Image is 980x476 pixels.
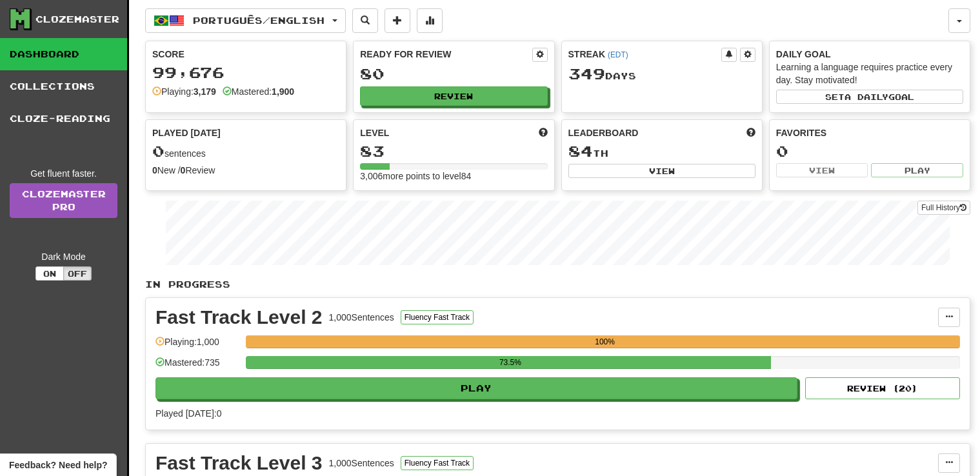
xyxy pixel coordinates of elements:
[417,8,443,33] button: More stats
[776,126,963,139] div: Favorites
[329,457,394,470] div: 1,000 Sentences
[352,8,378,33] button: Search sentences
[845,92,888,101] span: a daily
[152,126,221,139] span: Played [DATE]
[776,61,963,86] div: Learning a language requires practice every day. Stay motivated!
[272,86,294,97] strong: 1,900
[568,143,755,160] div: th
[568,64,605,83] span: 349
[401,456,474,470] button: Fluency Fast Track
[776,143,963,159] div: 0
[223,85,294,98] div: Mastered:
[568,164,755,178] button: View
[360,66,547,82] div: 80
[152,142,165,160] span: 0
[10,250,117,263] div: Dark Mode
[776,90,963,104] button: Seta dailygoal
[360,48,532,61] div: Ready for Review
[152,143,339,160] div: sentences
[193,15,325,26] span: Português / English
[360,126,389,139] span: Level
[63,266,92,281] button: Off
[145,278,970,291] p: In Progress
[155,453,323,473] div: Fast Track Level 3
[776,163,868,177] button: View
[155,377,797,399] button: Play
[145,8,346,33] button: Português/English
[568,126,639,139] span: Leaderboard
[35,266,64,281] button: On
[155,408,221,419] span: Played [DATE]: 0
[152,64,339,81] div: 99,676
[776,48,963,61] div: Daily Goal
[746,126,755,139] span: This week in points, UTC
[155,356,239,377] div: Mastered: 735
[329,311,394,324] div: 1,000 Sentences
[10,167,117,180] div: Get fluent faster.
[155,335,239,357] div: Playing: 1,000
[360,86,547,106] button: Review
[181,165,186,175] strong: 0
[568,66,755,83] div: Day s
[152,48,339,61] div: Score
[360,143,547,159] div: 83
[194,86,216,97] strong: 3,179
[155,308,323,327] div: Fast Track Level 2
[250,356,770,369] div: 73.5%
[35,13,119,26] div: Clozemaster
[401,310,474,324] button: Fluency Fast Track
[9,459,107,471] span: Open feedback widget
[152,85,216,98] div: Playing:
[385,8,410,33] button: Add sentence to collection
[917,201,970,215] button: Full History
[608,50,628,59] a: (EDT)
[250,335,960,348] div: 100%
[539,126,548,139] span: Score more points to level up
[568,142,593,160] span: 84
[10,183,117,218] a: ClozemasterPro
[152,164,339,177] div: New / Review
[152,165,157,175] strong: 0
[568,48,721,61] div: Streak
[360,170,547,183] div: 3,006 more points to level 84
[871,163,963,177] button: Play
[805,377,960,399] button: Review (20)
